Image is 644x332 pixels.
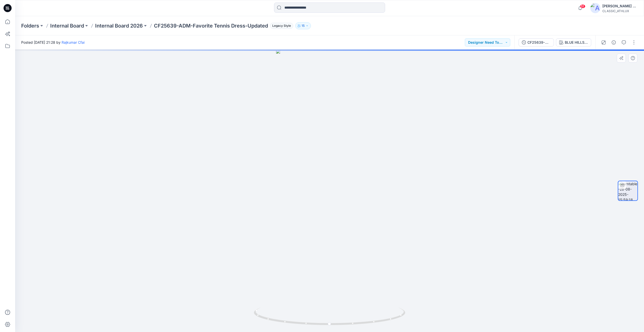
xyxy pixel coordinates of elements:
a: Internal Board 2026 [95,22,143,29]
button: BLUE HILLS HEATHER 1 [556,38,591,46]
p: CF25639-ADM-Favorite Tennis Dress-Updated [154,22,268,29]
span: Legacy Style [270,23,293,29]
div: CF25639-ADM-Favorite Tennis Dress-Updated-28Aug25-Rev [527,40,551,45]
div: CLASSIC_ATHLUX [602,9,638,13]
a: Folders [21,22,39,29]
img: turntable-28-08-2025-15:59:18 [618,181,637,200]
p: 15 [302,23,305,29]
img: avatar [590,3,600,13]
a: Internal Board [50,22,84,29]
button: 15 [295,22,311,29]
span: 51 [580,4,585,8]
button: CF25639-ADM-Favorite Tennis Dress-Updated-28Aug25-Rev [519,38,554,46]
button: Legacy Style [268,22,293,29]
a: Rajkumar Cfai [62,40,85,44]
span: Posted [DATE] 21:28 by [21,40,85,45]
button: Details [610,38,618,46]
div: BLUE HILLS HEATHER 1 [565,40,588,45]
div: [PERSON_NAME] Cfai [602,3,638,9]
